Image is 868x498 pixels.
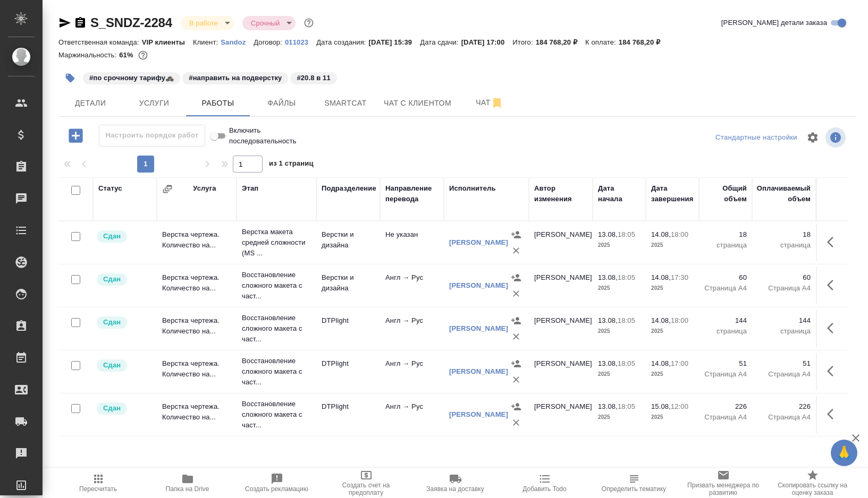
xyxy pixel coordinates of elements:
a: [PERSON_NAME] [449,367,508,375]
button: В работе [186,19,221,28]
span: Настроить таблицу [800,125,825,150]
p: 14.08, [651,316,671,324]
p: 18:00 [671,230,688,238]
p: 2025 [598,326,641,337]
p: 2025 [651,240,694,251]
td: [PERSON_NAME] [529,310,593,347]
svg: Отписаться [491,97,503,109]
div: Менеджер проверил работу исполнителя, передает ее на следующий этап [96,229,151,244]
button: Создать счет на предоплату [322,468,411,498]
p: 17:30 [671,273,688,281]
p: 144 [757,315,811,326]
td: Англ → Рус [380,267,444,304]
div: Дата начала [598,183,641,204]
button: Назначить [508,313,524,329]
button: Скопировать ссылку на оценку заказа [768,468,857,498]
a: S_SNDZ-2284 [90,15,172,30]
button: Скопировать ссылку для ЯМессенджера [58,16,71,29]
p: 2025 [598,412,641,423]
p: 2025 [651,283,694,294]
p: 13.08, [598,273,618,281]
p: Страница А4 [704,283,747,294]
p: Восстановление сложного макета с част... [242,270,311,302]
p: Восстановление сложного макета с част... [242,313,311,345]
td: Англ → Рус [380,310,444,347]
span: Заявка на доставку [426,485,484,493]
span: [PERSON_NAME] детали заказа [721,18,827,28]
span: Определить тематику [602,485,666,493]
div: split button [713,130,800,146]
td: [PERSON_NAME] [529,396,593,433]
p: 14.08, [651,359,671,367]
button: Доп статусы указывают на важность/срочность заказа [302,16,316,30]
p: Сдан [103,274,121,285]
span: Создать рекламацию [245,485,308,493]
button: Заявка на доставку [411,468,500,498]
p: 14.08, [651,230,671,238]
div: Подразделение [322,183,376,194]
div: Менеджер проверил работу исполнителя, передает ее на следующий этап [96,358,151,373]
p: Маржинальность: [58,51,119,59]
button: Добавить Todo [500,468,589,498]
span: 🙏 [835,442,853,464]
td: Не указан [380,224,444,261]
p: [DATE] 15:39 [369,38,420,46]
div: Дата завершения [651,183,694,204]
p: страница [704,326,747,337]
p: Страница А4 [757,369,811,380]
p: Верстка макета средней сложности (MS ... [242,227,311,259]
p: Sandoz [221,38,254,46]
p: Сдан [103,360,121,371]
span: Чат [464,96,515,109]
p: #по срочному тарифу🚓 [89,73,174,83]
button: Добавить тэг [58,66,82,90]
td: Верстка чертежа. Количество на... [157,396,237,433]
button: Назначить [508,270,524,286]
p: Дата сдачи: [420,38,461,46]
p: 17:00 [671,359,688,367]
p: 13.08, [598,359,618,367]
button: Создать рекламацию [232,468,322,498]
button: Срочный [248,19,283,28]
div: Менеджер проверил работу исполнителя, передает ее на следующий этап [96,315,151,330]
button: Здесь прячутся важные кнопки [821,315,846,341]
p: VIP клиенты [142,38,193,46]
p: страница [704,240,747,251]
p: Договор: [254,38,285,46]
div: Направление перевода [385,183,439,204]
p: 2025 [598,369,641,380]
p: Страница А4 [704,369,747,380]
p: Страница А4 [704,412,747,423]
p: 18 [704,229,747,240]
button: Скопировать ссылку [74,16,87,29]
div: Общий объем [704,183,747,204]
td: Верстки и дизайна [316,267,380,304]
button: Призвать менеджера по развитию [679,468,768,498]
p: 2025 [651,326,694,337]
p: 60 [704,272,747,283]
p: 226 [704,401,747,412]
p: 14.08, [651,273,671,281]
p: 18 [757,229,811,240]
a: [PERSON_NAME] [449,324,508,332]
p: страница [757,240,811,251]
p: 13.08, [598,230,618,238]
p: 13.08, [598,402,618,410]
p: 226 [757,401,811,412]
span: Детали [65,97,116,110]
span: Добавить Todo [523,485,566,493]
span: Работы [192,97,243,110]
a: 011023 [285,37,316,46]
p: Страница А4 [757,412,811,423]
button: Назначить [508,399,524,415]
button: Удалить [508,415,524,431]
div: Услуга [193,183,216,194]
span: Папка на Drive [166,485,209,493]
td: Англ → Рус [380,353,444,390]
p: Сдан [103,403,121,414]
p: 2025 [598,240,641,251]
td: [PERSON_NAME] [529,267,593,304]
button: Здесь прячутся важные кнопки [821,272,846,298]
div: Этап [242,183,258,194]
p: страница [757,326,811,337]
